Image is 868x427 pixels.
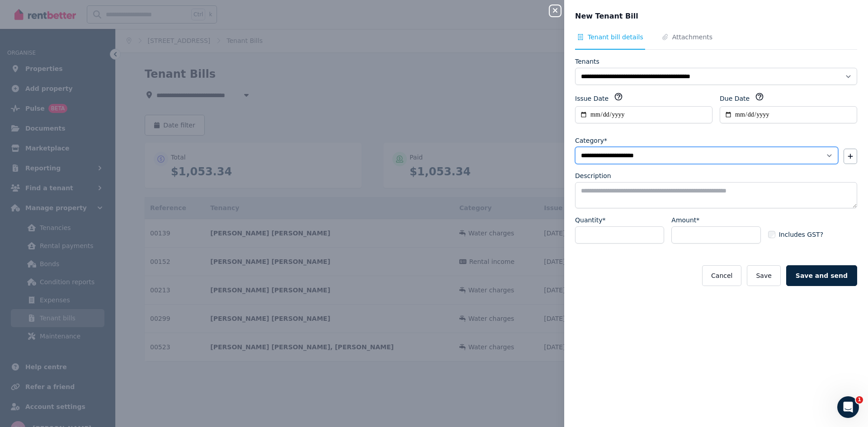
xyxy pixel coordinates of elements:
[575,33,857,50] nav: Tabs
[702,265,741,286] button: Cancel
[671,216,699,225] label: Amount*
[575,216,606,225] label: Quantity*
[588,33,643,42] span: Tenant bill details
[720,94,750,103] label: Due Date
[786,265,857,286] button: Save and send
[575,136,607,145] label: Category*
[856,396,863,404] span: 1
[575,94,609,103] label: Issue Date
[747,265,780,286] button: Save
[779,230,823,239] span: Includes GST?
[575,57,599,66] label: Tenants
[837,396,859,418] iframe: Intercom live chat
[672,33,712,42] span: Attachments
[575,11,638,22] span: New Tenant Bill
[768,231,775,238] input: Includes GST?
[575,171,611,180] label: Description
